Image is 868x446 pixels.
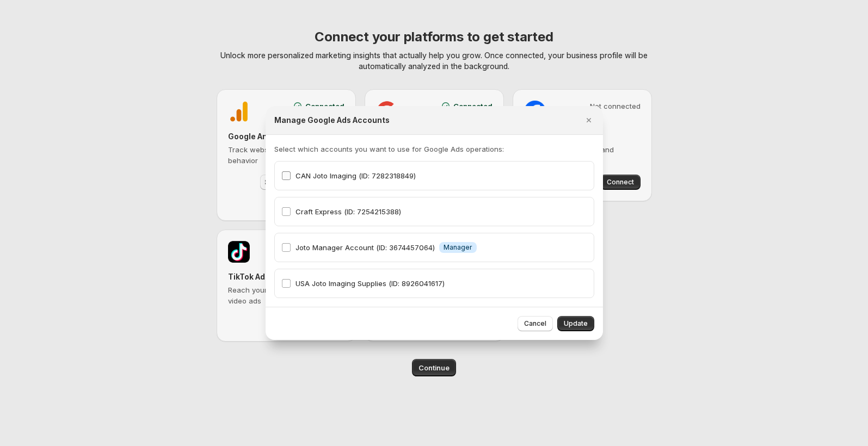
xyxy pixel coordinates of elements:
button: Cancel [518,316,553,331]
p: Select which accounts you want to use for Google Ads operations: [274,144,594,154]
span: Joto Manager Account (ID: 3674457064) [296,243,435,252]
span: USA Joto Imaging Supplies (ID: 8926041617) [296,279,445,288]
button: Update [557,316,594,331]
span: Manager [444,243,472,252]
span: CAN Joto Imaging (ID: 7282318849) [296,171,416,180]
button: Close [581,113,596,128]
span: Craft Express (ID: 7254215388) [296,207,401,216]
span: Update [564,319,588,328]
h2: Manage Google Ads Accounts [274,115,390,126]
span: Cancel [524,319,546,328]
